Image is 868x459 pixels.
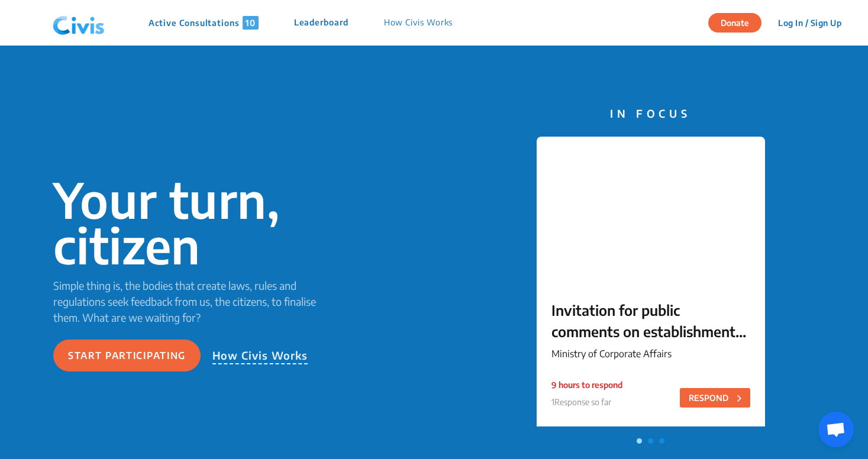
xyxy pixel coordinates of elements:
p: How Civis Works [212,347,308,364]
button: RESPOND [680,388,750,408]
p: Simple thing is, the bodies that create laws, rules and regulations seek feedback from us, the ci... [53,277,320,325]
button: Log In / Sign Up [770,14,849,32]
button: Start participating [53,340,201,371]
p: Your turn, citizen [53,177,320,268]
button: Donate [708,13,761,33]
p: 1 [551,396,622,408]
p: Leaderboard [294,16,349,30]
span: Response so far [554,397,611,407]
img: navlogo.png [48,5,109,41]
p: Invitation for public comments on establishment of Indian Multi-Disciplinary Partnership (MDP) firms [551,299,750,342]
p: 9 hours to respond [551,379,622,391]
p: Ministry of Corporate Affairs [551,347,750,361]
a: Invitation for public comments on establishment of Indian Multi-Disciplinary Partnership (MDP) fi... [537,137,765,432]
div: Open chat [818,412,854,447]
p: How Civis Works [384,16,453,30]
p: Active Consultations [149,16,259,30]
a: Donate [708,16,770,28]
span: 10 [243,16,259,30]
p: IN FOCUS [537,105,765,121]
